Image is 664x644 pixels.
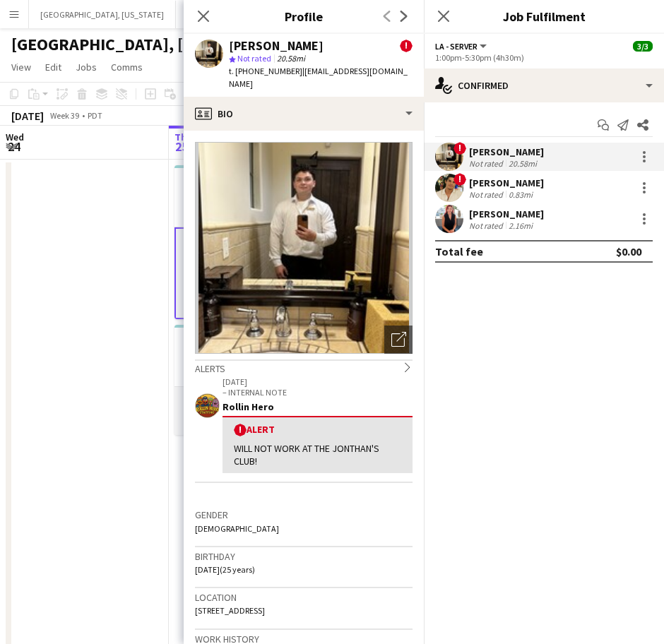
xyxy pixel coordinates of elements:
[435,244,483,258] div: Total fee
[234,442,401,467] div: WILL NOT WORK AT THE JONTHAN'S CLUB!
[469,220,506,231] div: Not rated
[76,61,97,73] span: Jobs
[229,66,408,89] span: | [EMAIL_ADDRESS][DOMAIN_NAME]
[105,58,148,76] a: Comms
[469,189,506,200] div: Not rated
[184,97,424,131] div: Bio
[223,387,413,398] p: – INTERNAL NOTE
[174,325,333,435] app-job-card: 4:00pm-10:00pm (6h)1/1LA - Great Taste Mirman [DATE] [GEOGRAPHIC_DATA]1 RoleLA - Server1A1/14:00p...
[506,220,535,231] div: 2.16mi
[234,423,401,436] div: Alert
[633,41,653,52] span: 3/3
[469,208,544,220] div: [PERSON_NAME]
[172,138,192,155] span: 25
[195,523,279,534] span: [DEMOGRAPHIC_DATA]
[174,345,333,371] h3: LA - Great Taste Mirman [DATE]
[195,605,265,616] span: [STREET_ADDRESS]
[616,244,641,258] div: $0.00
[11,61,31,73] span: View
[45,61,61,73] span: Edit
[195,564,255,575] span: [DATE] (25 years)
[111,61,143,73] span: Comms
[400,40,413,52] span: !
[453,173,466,186] span: !
[174,387,333,435] app-card-role: LA - Server1A1/14:00pm-10:00pm (6h)[PERSON_NAME]
[237,53,271,64] span: Not rated
[11,34,335,55] h1: [GEOGRAPHIC_DATA], [GEOGRAPHIC_DATA]
[184,7,424,25] h3: Profile
[40,58,67,76] a: Edit
[195,508,413,521] h3: Gender
[435,41,478,52] span: LA - Server
[223,376,413,387] p: [DATE]
[88,110,102,121] div: PDT
[11,109,44,123] div: [DATE]
[70,58,102,76] a: Jobs
[506,158,540,169] div: 20.58mi
[4,138,24,155] span: 24
[195,359,413,375] div: Alerts
[229,40,324,52] div: [PERSON_NAME]
[6,58,37,76] a: View
[176,1,323,28] button: [GEOGRAPHIC_DATA], [US_STATE]
[469,177,544,189] div: [PERSON_NAME]
[469,145,544,158] div: [PERSON_NAME]
[174,131,192,143] span: Thu
[384,326,413,354] div: Open photos pop-in
[469,158,506,169] div: Not rated
[174,227,333,319] app-card-role: LA - Server10A3/31:00pm-5:30pm (4h30m)![PERSON_NAME]![PERSON_NAME][PERSON_NAME]
[47,110,82,121] span: Week 39
[223,400,413,413] div: Rollin Hero
[453,142,466,155] span: !
[435,41,489,52] button: LA - Server
[234,424,247,436] span: !
[195,550,413,563] h3: Birthday
[195,591,413,604] h3: Location
[6,131,24,143] span: Wed
[195,142,413,354] img: Crew avatar or photo
[424,68,664,102] div: Confirmed
[229,66,302,76] span: t. [PHONE_NUMBER]
[274,53,308,64] span: 20.58mi
[435,52,653,63] div: 1:00pm-5:30pm (4h30m)
[29,1,176,28] button: [GEOGRAPHIC_DATA], [US_STATE]
[174,186,333,211] h3: LA - Command [GEOGRAPHIC_DATA] [DATE]
[424,7,664,25] h3: Job Fulfilment
[506,189,535,200] div: 0.83mi
[174,165,333,319] app-job-card: 1:00pm-5:30pm (4h30m)3/3LA - Command [GEOGRAPHIC_DATA] [DATE] Union Station - [PERSON_NAME]1 Role...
